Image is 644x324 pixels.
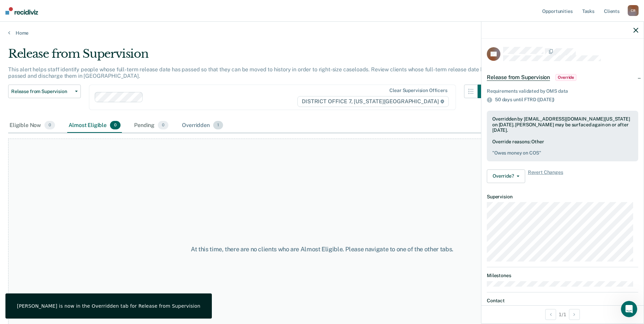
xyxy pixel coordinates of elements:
[158,121,168,130] span: 0
[487,298,638,304] dt: Contact
[213,121,223,130] span: 1
[133,118,170,133] div: Pending
[8,30,636,36] a: Home
[545,309,556,320] button: Previous Opportunity
[492,139,633,156] div: Override reasons: Other
[5,7,38,15] img: Recidiviz
[495,97,638,103] div: 50 days until FTRD ([DATE])
[8,47,491,66] div: Release from Supervision
[487,74,550,81] span: Release from Supervision
[67,118,122,133] div: Almost Eligible
[8,118,56,133] div: Eligible Now
[492,116,633,133] div: Overridden by [EMAIL_ADDRESS][DOMAIN_NAME][US_STATE] on [DATE]. [PERSON_NAME] may be surfaced aga...
[621,301,637,317] iframe: Intercom live chat
[555,74,576,81] span: Override
[481,305,644,323] div: 1 / 1
[165,246,479,253] div: At this time, there are no clients who are Almost Eligible. Please navigate to one of the other t...
[487,273,638,278] dt: Milestones
[44,121,55,130] span: 0
[110,121,121,130] span: 0
[181,118,224,133] div: Overridden
[297,96,448,107] span: DISTRICT OFFICE 7, [US_STATE][GEOGRAPHIC_DATA]
[528,169,563,183] span: Revert Changes
[487,194,638,200] dt: Supervision
[11,89,72,94] span: Release from Supervision
[17,303,200,309] div: [PERSON_NAME] is now in the Overridden tab for Release from Supervision
[628,5,639,16] div: C R
[492,150,633,156] pre: " Owes money on COS "
[481,67,644,88] div: Release from SupervisionOverride
[487,88,638,94] div: Requirements validated by OMS data
[487,169,525,183] button: Override?
[8,66,489,79] p: This alert helps staff identify people whose full-term release date has passed so that they can b...
[389,88,447,93] div: Clear supervision officers
[569,309,580,320] button: Next Opportunity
